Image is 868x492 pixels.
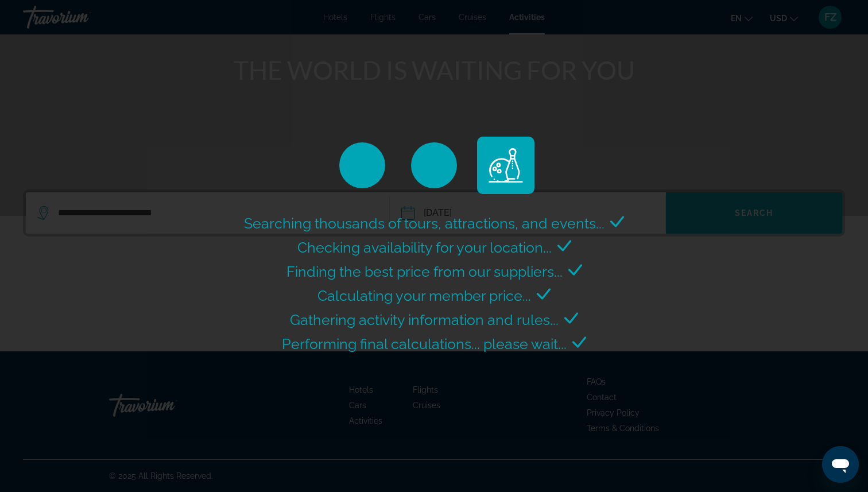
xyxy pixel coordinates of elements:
[822,446,859,483] iframe: Кнопка запуска окна обмена сообщениями
[317,287,531,304] span: Calculating your member price...
[290,311,559,328] span: Gathering activity information and rules...
[297,239,552,256] span: Checking availability for your location...
[244,215,604,232] span: Searching thousands of tours, attractions, and events...
[286,263,563,280] span: Finding the best price from our suppliers...
[282,335,567,352] span: Performing final calculations... please wait...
